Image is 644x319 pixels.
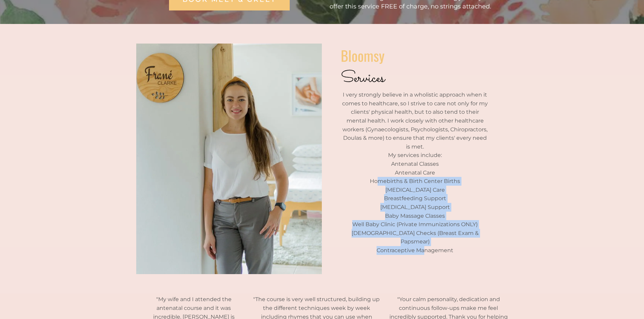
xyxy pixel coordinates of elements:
[341,220,490,229] p: Well Baby Clinic (Private Immunizations ONLY)
[341,186,490,194] p: [MEDICAL_DATA] Care
[341,90,490,151] p: I very strongly believe in a wholistic approach when it comes to healthcare, so I strive to care ...
[341,212,490,220] p: Baby Massage Classes
[341,194,490,203] p: Breastfeeding Support
[341,177,490,186] p: Homebirths & Birth Center Births
[341,246,490,255] p: Contraceptive Management
[341,160,490,168] p: Antenatal Classes
[341,67,385,90] span: Services
[341,168,490,177] p: Antenatal Care
[341,229,490,246] p: [DEMOGRAPHIC_DATA] Checks (Breast Exam & Papsmear)
[341,45,384,66] span: Bloomsy
[341,203,490,212] p: [MEDICAL_DATA] Support
[341,151,490,160] p: My services include:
